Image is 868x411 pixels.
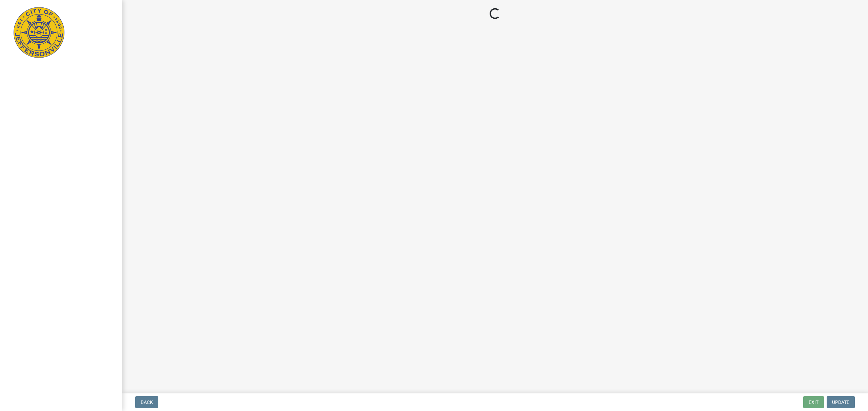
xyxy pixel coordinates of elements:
button: Update [827,396,855,408]
img: City of Jeffersonville, Indiana [14,7,64,58]
button: Back [135,396,158,408]
button: Exit [803,396,824,408]
span: Update [832,399,849,405]
span: Back [141,399,153,405]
